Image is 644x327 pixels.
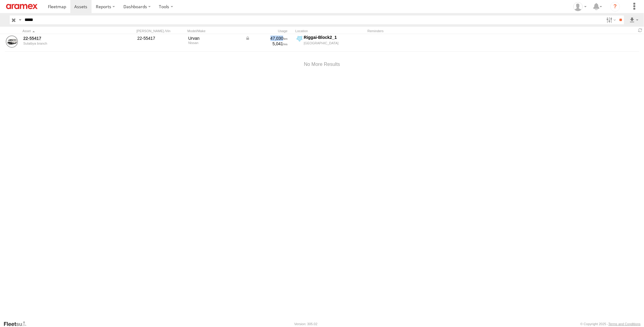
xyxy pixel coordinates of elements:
i: ? [610,2,620,12]
div: undefined [23,42,106,45]
a: Visit our Website [3,321,31,327]
div: Model/Make [187,29,242,33]
div: 22-55417 [137,36,184,41]
a: View Asset Details [6,36,18,48]
label: Search Query [18,15,22,24]
div: Location [295,29,365,33]
label: Search Filter Options [604,15,617,24]
div: Riggai-Block2_1 [304,35,364,40]
div: Gabriel Liwang [571,2,589,11]
a: 22-55417 [23,36,106,41]
div: Usage [244,29,293,33]
div: Reminders [367,29,465,33]
div: [PERSON_NAME]./Vin [136,29,185,33]
label: Export results as... [629,15,639,24]
img: aramex-logo.svg [6,4,38,9]
div: [GEOGRAPHIC_DATA] [304,41,364,45]
div: Data from Vehicle CANbus [245,36,288,41]
div: Click to Sort [22,29,107,33]
div: Nissan [188,41,241,45]
a: Terms and Conditions [609,322,641,326]
span: Refresh [637,27,644,33]
label: Click to View Current Location [295,35,365,51]
div: © Copyright 2025 - [580,322,641,326]
div: 5,041 [245,41,288,46]
div: Urvan [188,36,241,41]
div: Version: 305.02 [294,322,317,326]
